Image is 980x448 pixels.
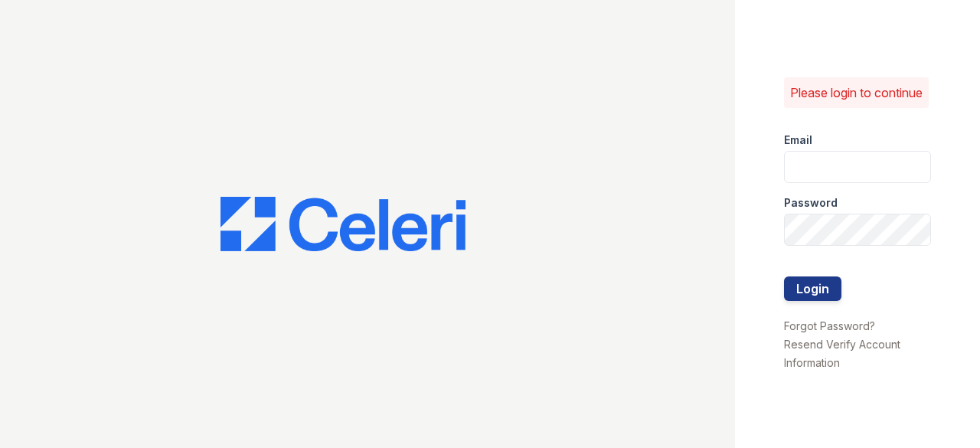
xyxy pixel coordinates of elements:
label: Password [784,195,838,211]
button: Login [784,276,841,301]
p: Please login to continue [790,83,923,102]
label: Email [784,132,812,148]
a: Resend Verify Account Information [784,338,900,369]
img: CE_Logo_Blue-a8612792a0a2168367f1c8372b55b34899dd931a85d93a1a3d3e32e68fde9ad4.png [220,197,465,252]
a: Forgot Password? [784,319,875,332]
